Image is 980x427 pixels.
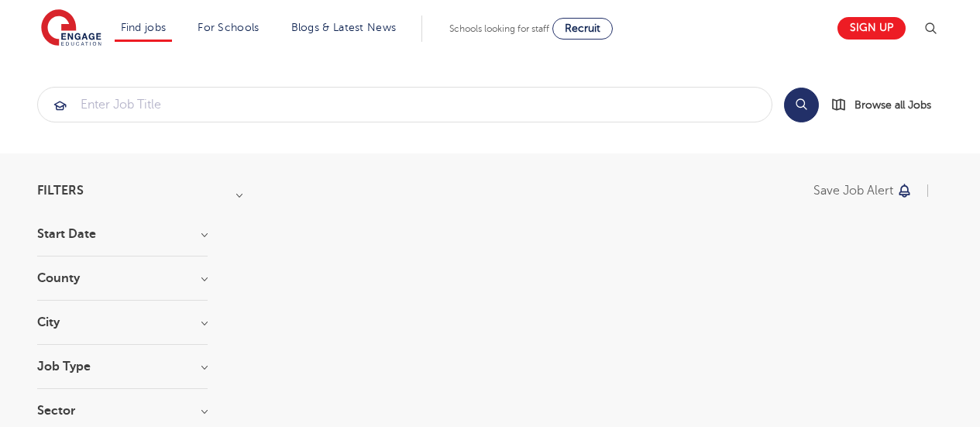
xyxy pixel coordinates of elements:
[38,88,772,122] input: Submit
[37,87,772,122] div: Submit
[813,184,913,197] button: Save job alert
[837,17,906,40] a: Sign up
[41,9,101,48] img: Engage Education
[37,272,208,284] h3: County
[198,22,259,33] a: For Schools
[854,96,931,114] span: Browse all Jobs
[784,88,819,122] button: Search
[37,228,208,240] h3: Start Date
[831,96,944,114] a: Browse all Jobs
[449,23,549,34] span: Schools looking for staff
[291,22,397,33] a: Blogs & Latest News
[37,316,208,329] h3: City
[565,22,600,34] span: Recruit
[37,405,208,417] h3: Sector
[552,18,613,40] a: Recruit
[37,360,208,373] h3: Job Type
[37,184,84,197] span: Filters
[121,22,167,33] a: Find jobs
[813,184,893,197] p: Save job alert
